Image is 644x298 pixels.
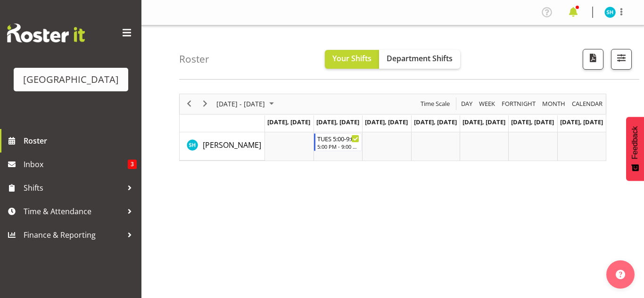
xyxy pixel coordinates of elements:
[419,98,452,110] button: Time Scale
[571,98,603,110] span: calendar
[181,94,197,114] div: previous period
[570,98,604,110] button: Month
[631,126,639,159] span: Feedback
[560,118,603,126] span: [DATE], [DATE]
[24,228,123,242] span: Finance & Reporting
[541,98,567,110] button: Timeline Month
[23,72,119,87] div: [GEOGRAPHIC_DATA]
[460,98,474,110] button: Timeline Day
[128,160,137,169] span: 3
[414,118,457,126] span: [DATE], [DATE]
[316,118,359,126] span: [DATE], [DATE]
[317,134,359,143] div: TUES 5:00-9:00
[325,50,379,69] button: Your Shifts
[24,204,123,218] span: Time & Attendance
[500,98,537,110] button: Fortnight
[541,98,566,110] span: Month
[197,94,213,114] div: next period
[478,98,497,110] button: Timeline Week
[501,98,537,110] span: Fortnight
[267,118,310,126] span: [DATE], [DATE]
[611,49,632,70] button: Filter Shifts
[203,139,261,151] a: [PERSON_NAME]
[616,270,625,279] img: help-xxl-2.png
[583,49,603,70] button: Download a PDF of the roster according to the set date range.
[179,94,606,161] div: Timeline Week of August 29, 2025
[199,98,212,110] button: Next
[626,117,644,181] button: Feedback - Show survey
[332,53,372,64] span: Your Shifts
[24,157,128,171] span: Inbox
[24,181,123,195] span: Shifts
[180,132,265,161] td: Sarah Hartstonge resource
[265,132,606,161] table: Timeline Week of August 29, 2025
[365,118,408,126] span: [DATE], [DATE]
[317,143,359,150] div: 5:00 PM - 9:00 PM
[215,98,278,110] button: August 2025
[604,7,616,18] img: sarah-hartstonge11362.jpg
[460,98,473,110] span: Day
[7,24,85,42] img: Rosterit website logo
[462,118,505,126] span: [DATE], [DATE]
[314,133,362,151] div: Sarah Hartstonge"s event - TUES 5:00-9:00 Begin From Tuesday, August 26, 2025 at 5:00:00 PM GMT+1...
[478,98,496,110] span: Week
[379,50,460,69] button: Department Shifts
[511,118,554,126] span: [DATE], [DATE]
[203,140,261,150] span: [PERSON_NAME]
[183,98,196,110] button: Previous
[213,94,280,114] div: August 25 - 31, 2025
[420,98,451,110] span: Time Scale
[215,98,266,110] span: [DATE] - [DATE]
[179,54,209,64] h4: Roster
[24,134,137,148] span: Roster
[387,53,453,64] span: Department Shifts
